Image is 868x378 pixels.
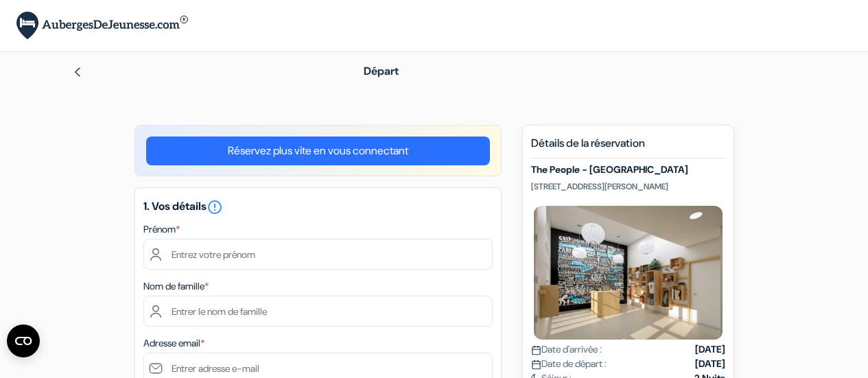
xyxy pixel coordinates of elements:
[143,296,493,327] input: Entrer le nom de famille
[531,342,602,357] span: Date d'arrivée :
[146,137,490,165] a: Réservez plus vite en vous connectant
[531,359,541,370] img: calendar.svg
[207,199,223,213] a: error_outline
[695,342,725,357] strong: [DATE]
[531,164,725,176] h5: The People - [GEOGRAPHIC_DATA]
[695,357,725,371] strong: [DATE]
[72,67,83,78] img: left_arrow.svg
[531,137,725,158] h5: Détails de la réservation
[16,12,188,40] img: AubergesDeJeunesse.com
[143,279,209,294] label: Nom de famille
[143,239,493,270] input: Entrez votre prénom
[531,345,541,355] img: calendar.svg
[531,357,607,371] span: Date de départ :
[143,222,180,237] label: Prénom
[207,199,223,215] i: error_outline
[143,336,204,351] label: Adresse email
[531,181,725,192] p: [STREET_ADDRESS][PERSON_NAME]
[364,64,399,78] span: Départ
[143,199,493,215] h5: 1. Vos détails
[7,324,40,357] button: Ouvrir le widget CMP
